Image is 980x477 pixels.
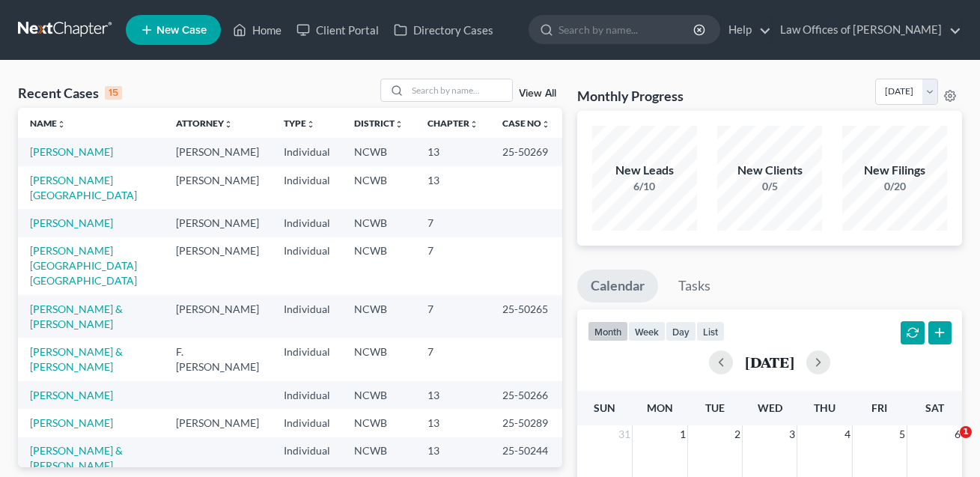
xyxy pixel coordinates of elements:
td: 25-50289 [490,409,562,437]
td: Individual [272,237,342,295]
a: [PERSON_NAME] [30,416,113,429]
td: Individual [272,166,342,209]
td: 25-50265 [490,295,562,338]
div: New Filings [842,162,947,179]
span: Fri [871,401,887,414]
a: [PERSON_NAME][GEOGRAPHIC_DATA] [30,174,137,201]
button: month [588,321,628,341]
input: Search by name... [407,79,512,101]
div: New Clients [717,162,822,179]
span: 5 [898,425,907,443]
span: 1 [678,425,687,443]
a: View All [519,88,556,99]
i: unfold_more [224,120,233,129]
td: 7 [416,295,490,338]
a: [PERSON_NAME] [30,145,113,158]
td: Individual [272,138,342,165]
td: Individual [272,381,342,409]
div: Recent Cases [18,84,122,102]
span: Sun [594,401,615,414]
td: 13 [416,409,490,437]
td: 7 [416,338,490,380]
h2: [DATE] [745,354,794,370]
span: 3 [788,425,797,443]
td: Individual [272,409,342,437]
a: Client Portal [289,16,386,43]
a: [PERSON_NAME] [30,216,113,229]
a: Chapterunfold_more [427,118,478,129]
span: 2 [733,425,742,443]
div: 15 [105,86,122,100]
span: Sat [925,401,944,414]
td: [PERSON_NAME] [164,138,272,165]
div: 0/5 [717,179,822,194]
div: New Leads [592,162,697,179]
button: day [666,321,696,341]
i: unfold_more [57,120,66,129]
a: [PERSON_NAME] [30,389,113,401]
h3: Monthly Progress [577,87,684,105]
a: Tasks [665,270,724,303]
td: 25-50266 [490,381,562,409]
button: list [696,321,725,341]
a: Law Offices of [PERSON_NAME] [773,16,961,43]
i: unfold_more [306,120,315,129]
td: NCWB [342,295,416,338]
td: 25-50269 [490,138,562,165]
td: 13 [416,166,490,209]
a: Case Nounfold_more [502,118,550,129]
div: 6/10 [592,179,697,194]
span: Thu [814,401,836,414]
td: NCWB [342,381,416,409]
i: unfold_more [395,120,404,129]
td: 13 [416,138,490,165]
a: [PERSON_NAME] & [PERSON_NAME] [30,444,123,472]
i: unfold_more [541,120,550,129]
td: NCWB [342,409,416,437]
td: Individual [272,338,342,380]
td: NCWB [342,138,416,165]
iframe: Intercom live chat [929,426,965,462]
td: 7 [416,237,490,295]
td: 7 [416,209,490,237]
span: Tue [705,401,725,414]
span: Wed [758,401,782,414]
td: NCWB [342,237,416,295]
a: Attorneyunfold_more [176,118,233,129]
td: NCWB [342,338,416,380]
a: Typeunfold_more [284,118,315,129]
td: F. [PERSON_NAME] [164,338,272,380]
button: week [628,321,666,341]
td: [PERSON_NAME] [164,209,272,237]
i: unfold_more [469,120,478,129]
td: 13 [416,381,490,409]
span: Mon [647,401,673,414]
a: Nameunfold_more [30,118,66,129]
td: [PERSON_NAME] [164,237,272,295]
span: 1 [960,426,972,438]
a: Calendar [577,270,658,303]
a: Directory Cases [386,16,501,43]
input: Search by name... [559,16,696,43]
a: [PERSON_NAME] & [PERSON_NAME] [30,303,123,330]
span: 6 [953,425,962,443]
td: NCWB [342,209,416,237]
span: New Case [156,25,207,36]
td: [PERSON_NAME] [164,166,272,209]
td: Individual [272,209,342,237]
a: Help [721,16,771,43]
a: [PERSON_NAME] & [PERSON_NAME] [30,345,123,373]
td: Individual [272,295,342,338]
span: 4 [843,425,852,443]
td: [PERSON_NAME] [164,409,272,437]
td: [PERSON_NAME] [164,295,272,338]
a: Districtunfold_more [354,118,404,129]
a: Home [225,16,289,43]
span: 31 [617,425,632,443]
a: [PERSON_NAME][GEOGRAPHIC_DATA][GEOGRAPHIC_DATA] [30,244,137,287]
td: NCWB [342,166,416,209]
div: 0/20 [842,179,947,194]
